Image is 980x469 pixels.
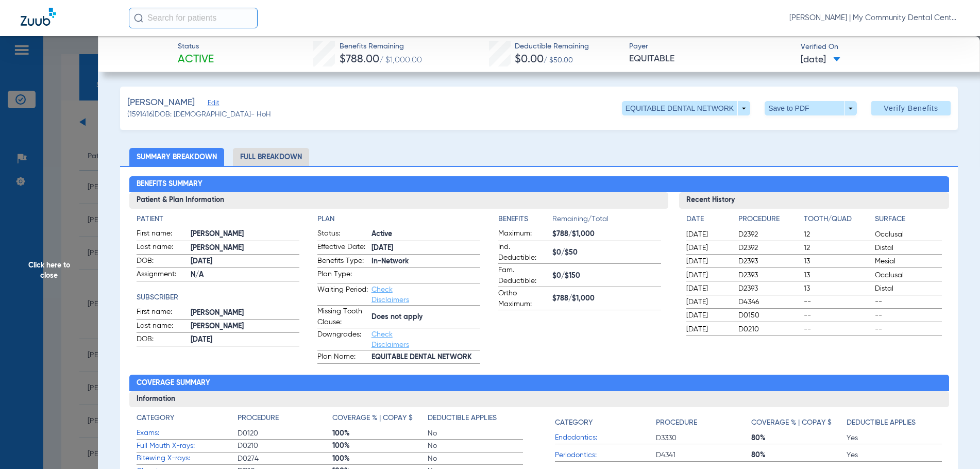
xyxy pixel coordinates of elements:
span: [DATE] [686,310,730,321]
span: DOB: [137,256,187,268]
app-breakdown-title: Date [686,214,730,228]
span: Active [371,229,480,240]
span: D0150 [738,310,800,321]
span: -- [875,324,942,334]
span: [DATE] [686,270,730,280]
span: Assignment: [137,269,187,281]
button: EQUITABLE DENTAL NETWORK [622,101,751,115]
span: [DATE] [371,243,480,254]
h4: Procedure [738,214,800,225]
span: D3330 [656,433,751,443]
span: (1591416) DOB: [DEMOGRAPHIC_DATA] - HoH [127,109,271,120]
app-breakdown-title: Procedure [656,413,751,432]
span: Maximum: [498,228,549,241]
li: Full Breakdown [233,148,309,166]
span: Status: [317,228,368,241]
span: Yes [847,450,942,460]
h4: Category [137,413,174,424]
h4: Benefits [498,214,552,225]
span: [DATE] [191,334,299,345]
span: [PERSON_NAME] [191,308,299,319]
h4: Coverage % | Copay $ [751,417,832,428]
span: -- [804,310,871,321]
span: DOB: [137,334,187,346]
span: 12 [804,243,871,253]
span: EQUITABLE [629,53,791,65]
img: Zuub Logo [21,8,56,26]
span: [DATE] [686,229,730,240]
span: -- [875,310,942,321]
span: Exams: [137,428,238,439]
span: [PERSON_NAME] [191,229,299,240]
app-breakdown-title: Coverage % | Copay $ [751,413,847,432]
span: Yes [847,433,942,443]
span: D2393 [738,256,800,266]
span: Plan Name: [317,351,368,364]
app-breakdown-title: Surface [875,214,942,228]
h4: Patient [137,214,299,225]
span: No [428,454,523,464]
h4: Subscriber [137,292,299,303]
span: $0.00 [515,54,544,65]
span: Payer [629,41,791,52]
span: Distal [875,243,942,253]
span: $788/$1,000 [552,293,661,304]
span: No [428,428,523,439]
span: 80% [751,433,847,443]
span: In-Network [371,256,480,267]
app-breakdown-title: Deductible Applies [847,413,942,432]
a: Check Disclaimers [371,286,409,304]
h3: Patient & Plan Information [129,192,669,209]
span: D2393 [738,283,800,294]
h4: Plan [317,214,480,225]
span: 13 [804,270,871,280]
app-breakdown-title: Deductible Applies [428,413,523,427]
span: Mesial [875,256,942,266]
a: Check Disclaimers [371,331,409,348]
h4: Surface [875,214,942,225]
h4: Tooth/Quad [804,214,871,225]
iframe: Chat Widget [928,420,980,469]
span: -- [804,297,871,307]
span: $0/$50 [552,247,661,258]
span: Distal [875,283,942,294]
span: D2393 [738,270,800,280]
span: Verify Benefits [884,104,938,112]
h4: Category [555,417,593,428]
h4: Procedure [656,417,697,428]
span: Active [178,53,214,67]
h4: Procedure [238,413,279,424]
span: [PERSON_NAME] [191,243,299,254]
span: N/A [191,270,299,280]
h4: Date [686,214,730,225]
span: 13 [804,256,871,266]
span: 12 [804,229,871,240]
span: $788.00 [340,54,379,65]
app-breakdown-title: Coverage % | Copay $ [332,413,428,427]
span: Occlusal [875,229,942,240]
span: 100% [332,454,428,464]
span: Ortho Maximum: [498,288,549,310]
app-breakdown-title: Category [555,413,656,432]
span: D4346 [738,297,800,307]
app-breakdown-title: Procedure [738,214,800,228]
span: / $50.00 [544,57,573,64]
span: D0120 [238,428,333,439]
span: First name: [137,307,187,319]
span: Plan Type: [317,269,368,283]
span: 80% [751,450,847,460]
span: [DATE] [686,324,730,334]
span: Does not apply [371,312,480,323]
span: Bitewing X-rays: [137,453,238,464]
span: No [428,441,523,451]
span: Occlusal [875,270,942,280]
span: Benefits Type: [317,256,368,268]
span: D0210 [738,324,800,334]
h4: Deductible Applies [428,413,497,424]
h4: Coverage % | Copay $ [332,413,413,424]
span: Deductible Remaining [515,41,589,52]
span: $0/$150 [552,271,661,281]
